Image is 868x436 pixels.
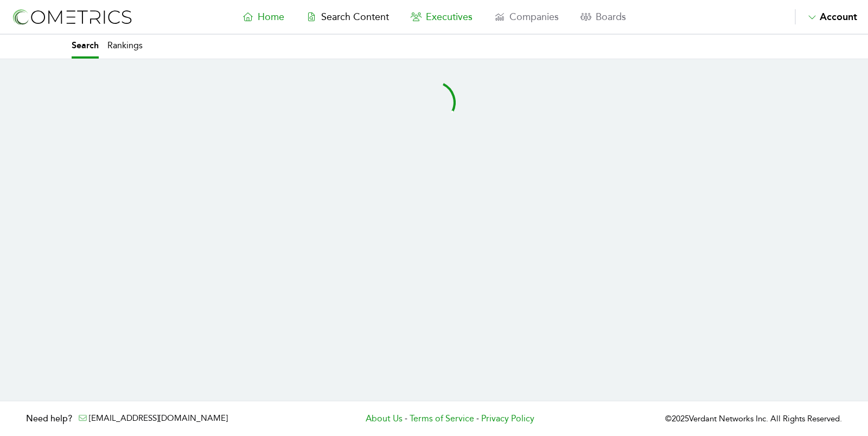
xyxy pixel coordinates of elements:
span: Companies [509,11,559,23]
a: Executives [400,9,483,24]
span: Account [820,11,857,23]
a: Boards [570,9,637,24]
button: Account [795,9,857,24]
h3: Need help? [26,412,72,425]
a: Search [72,35,99,59]
a: About Us [366,412,403,425]
span: Home [258,11,284,23]
a: Terms of Service [410,412,474,425]
svg: audio-loading [412,81,456,124]
span: - [476,412,479,425]
span: Boards [596,11,626,23]
a: [EMAIL_ADDRESS][DOMAIN_NAME] [89,413,228,423]
span: Executives [426,11,473,23]
span: Search Content [321,11,389,23]
a: Home [232,9,295,24]
a: Companies [483,9,570,24]
a: Rankings [107,35,143,59]
a: Privacy Policy [481,412,534,425]
a: Search Content [295,9,400,24]
span: - [405,412,407,425]
img: logo-refresh-RPX2ODFg.svg [11,7,133,27]
p: © 2025 Verdant Networks Inc. All Rights Reserved. [665,413,842,425]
